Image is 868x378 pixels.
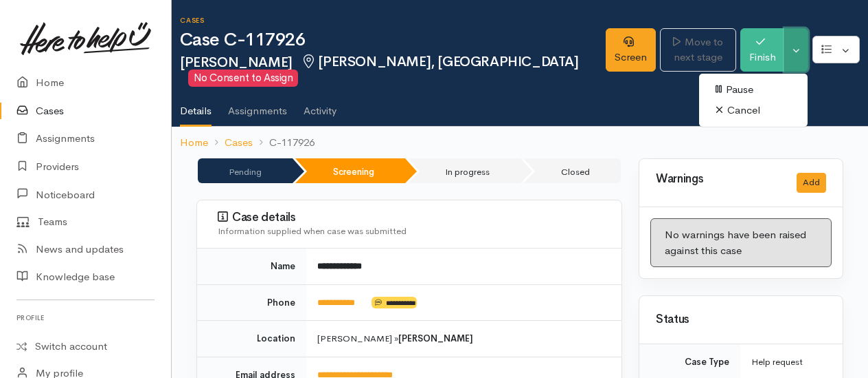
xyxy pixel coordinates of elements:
h3: Case details [218,211,605,224]
span: No Consent to Assign [188,70,298,87]
a: Cases [225,135,253,151]
a: Home [180,135,208,151]
h3: Status [656,313,826,326]
a: Assignments [228,87,287,125]
li: Screening [295,158,405,183]
h3: Warnings [656,173,780,186]
div: Information supplied when case was submitted [218,224,605,238]
li: Closed [523,158,621,183]
span: [PERSON_NAME], [GEOGRAPHIC_DATA] [301,53,579,70]
h6: Profile [16,308,155,327]
a: Pause [699,79,808,101]
h1: Case C-117926 [180,30,606,50]
li: In progress [408,158,521,183]
h2: [PERSON_NAME] [180,54,606,87]
a: Activity [304,87,336,125]
li: Pending [198,158,293,183]
a: Move to next stage [660,28,736,72]
td: Name [197,249,306,284]
td: Phone [197,284,306,321]
b: [PERSON_NAME] [398,333,473,344]
button: Finish [740,28,785,72]
h6: Cases [180,17,606,24]
span: [PERSON_NAME] » [317,333,473,344]
a: Screen [606,28,656,72]
li: C-117926 [253,135,315,151]
td: Location [197,321,306,357]
button: Add [797,173,826,193]
a: Details [180,87,212,127]
a: Cancel [699,100,808,121]
nav: breadcrumb [172,127,868,159]
div: No warnings have been raised against this case [650,218,832,267]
